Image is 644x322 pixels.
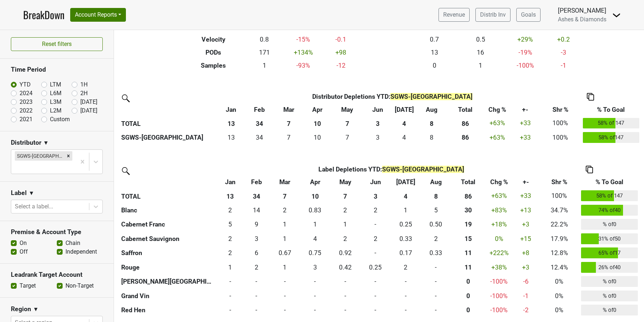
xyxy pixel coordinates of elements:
[270,289,300,303] td: 0
[447,116,484,131] th: 86
[20,89,33,98] label: 2024
[119,246,217,260] th: Saffron
[514,263,537,272] div: +3
[245,263,268,272] div: 2
[271,291,298,301] div: -
[80,80,88,89] label: 1H
[302,220,329,229] div: 1
[300,176,330,189] th: Apr: activate to sort column ascending
[270,232,300,246] td: 1.333
[11,228,103,236] h3: Premise & Account Type
[360,203,391,217] td: 1.5
[411,59,458,72] td: 0
[119,130,217,145] th: SGWS-[GEOGRAPHIC_DATA]
[247,133,272,142] div: 34
[580,176,640,189] th: % To Goal: activate to sort column ascending
[245,248,268,258] div: 6
[486,189,512,203] td: +63 %
[539,260,580,275] td: 12.4%
[50,98,62,106] label: L3M
[360,289,391,303] td: 0
[20,247,28,256] label: Off
[274,103,304,116] th: Mar: activate to sort column ascending
[243,232,270,246] td: 2.997
[119,165,131,176] img: filter
[217,217,243,232] td: 5.165
[394,133,415,142] div: 4
[219,206,242,215] div: 2
[451,189,485,203] th: 86
[178,46,249,59] th: PODs
[587,93,594,101] img: Copy to clipboard
[245,90,540,103] th: Distributor Depletions YTD :
[392,248,419,258] div: 0.17
[219,263,242,272] div: 1
[302,248,329,258] div: 0.75
[330,260,360,275] td: 0.417
[547,46,580,59] td: -3
[11,66,103,73] h3: Time Period
[360,176,391,189] th: Jun: activate to sort column ascending
[558,16,606,23] span: Ashes & Diamonds
[362,206,389,215] div: 2
[365,133,390,142] div: 3
[421,189,451,203] th: 8
[280,33,326,46] td: -15 %
[451,203,485,217] th: 29.744
[270,260,300,275] td: 1.083
[453,220,484,229] div: 19
[453,234,484,243] div: 15
[423,263,449,272] div: -
[362,263,389,272] div: 0.25
[80,89,88,98] label: 2H
[486,217,512,232] td: +18 %
[486,246,512,260] td: +222 %
[219,277,242,286] div: -
[274,130,304,145] td: 6.663
[421,217,451,232] td: 0.5
[421,260,451,275] td: 0
[451,289,485,303] th: 0
[20,239,27,247] label: On
[270,275,300,289] td: 0
[423,277,449,286] div: -
[547,33,580,46] td: +0.2
[390,176,421,189] th: Jul: activate to sort column ascending
[245,234,268,243] div: 3
[484,103,510,116] th: Chg %: activate to sort column ascending
[245,291,268,301] div: -
[274,116,304,131] th: 7
[504,46,547,59] td: -19 %
[360,189,391,203] th: 3
[245,130,274,145] td: 34.156
[15,151,64,161] div: SGWS-[GEOGRAPHIC_DATA]
[119,232,217,246] th: Cabernet Sauvignon
[65,281,94,290] label: Non-Target
[243,275,270,289] td: 0
[217,116,245,131] th: 13
[514,248,537,258] div: +8
[457,46,504,59] td: 16
[270,176,300,189] th: Mar: activate to sort column ascending
[390,93,473,100] span: SGWS-[GEOGRAPHIC_DATA]
[305,133,329,142] div: 10
[249,59,280,72] td: 1
[243,260,270,275] td: 2.415
[271,220,298,229] div: 1
[421,203,451,217] td: 5.334
[219,234,242,243] div: 2
[332,248,359,258] div: 0.92
[392,263,419,272] div: 2
[581,103,641,116] th: % To Goal: activate to sort column ascending
[539,246,580,260] td: 12.8%
[243,217,270,232] td: 9.249
[50,80,61,89] label: LTM
[249,46,280,59] td: 171
[451,260,485,275] th: 10.582
[416,103,447,116] th: Aug: activate to sort column ascending
[326,33,356,46] td: -0.1
[249,33,280,46] td: 0.8
[217,203,243,217] td: 2.333
[302,234,329,243] div: 4
[20,80,31,89] label: YTD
